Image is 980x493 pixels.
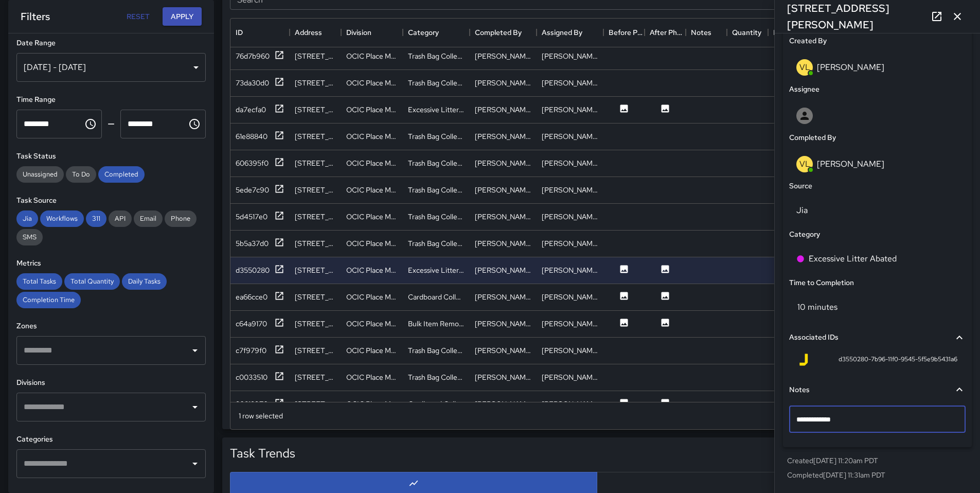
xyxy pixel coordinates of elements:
div: Notes [686,18,727,47]
div: Vann Lorm [542,372,598,382]
div: 61e88840 [236,131,268,142]
div: After Photo [645,18,686,47]
div: Vann Lorm [475,212,531,222]
div: 340 9th Street [295,372,336,382]
div: Trash Bag Collected [408,238,465,249]
div: Cardboard Collected [408,399,465,409]
div: OCIC Place Manager [346,399,398,409]
div: 800 Harrison Street [295,104,336,115]
div: Quantity [732,18,761,47]
h6: Metrics [16,258,206,269]
div: Completion Time [16,292,81,308]
p: Rows per page: [774,411,823,421]
div: OCIC Place Manager [346,319,398,329]
div: Trash Bag Collected [408,212,465,222]
span: API [109,214,132,223]
div: c0033510 [236,372,268,382]
button: 61e88840 [236,130,284,143]
div: Notes [691,18,711,47]
span: Workflows [40,214,84,223]
div: Sam Gonzalez [475,78,531,88]
div: Quantity [727,18,768,47]
div: OCIC Place Manager [346,185,398,195]
span: Daily Tasks [122,277,167,286]
button: Open [188,456,202,471]
div: [DATE] - [DATE] [16,53,206,82]
div: 800 Harrison Street [295,51,336,61]
div: After Photo [650,18,686,47]
span: Total Tasks [16,277,62,286]
div: Trash Bag Collected [408,51,465,61]
button: da7ecfa0 [236,103,284,116]
button: Reset [121,7,154,26]
span: SMS [16,233,43,241]
div: Sam Gonzalez [542,104,598,115]
div: Trash Bag Collected [408,158,465,168]
div: 1 row selected [239,411,283,421]
div: OCIC Place Manager [346,345,398,356]
button: 5b5a37d0 [236,237,284,250]
button: Open [188,400,202,414]
div: c7f979f0 [236,345,266,356]
div: Sam Gonzalez [542,345,598,356]
div: 76d7b960 [236,51,270,61]
button: 73da30d0 [236,77,284,90]
h6: Task Source [16,195,206,206]
h6: Task Status [16,151,206,162]
button: 20812970 [236,398,284,411]
div: 311 [86,210,106,227]
div: c64a9170 [236,319,267,329]
div: 807 Harrison Street [295,185,336,195]
span: Completion Time [16,295,81,304]
button: 5d4517e0 [236,210,284,223]
div: OCIC Place Manager [346,212,398,222]
h6: Categories [16,434,206,445]
span: Jia [16,214,38,223]
div: Vann Lorm [475,185,531,195]
div: Vann Lorm [475,158,531,168]
div: Total Quantity [64,273,120,290]
div: ea66cce0 [236,292,268,302]
div: 5b5a37d0 [236,238,269,249]
div: Completed By [475,18,522,47]
div: Vann Lorm [542,238,598,249]
div: OCIC Place Manager [346,104,398,115]
div: Vann Lorm [475,292,531,302]
div: Workflows [40,210,84,227]
div: Vann Lorm [475,319,531,329]
div: Before Photo [609,18,645,47]
div: Before Photo [603,18,645,47]
div: To Do [66,166,96,183]
div: Completed [98,166,145,183]
div: Trash Bag Collected [408,131,465,142]
div: Jia [16,210,38,227]
div: 5d4517e0 [236,212,268,222]
button: ea66cce0 [236,291,284,304]
h6: Zones [16,321,206,332]
div: 5ede7c90 [236,185,269,195]
div: 340 9th Street [295,319,336,329]
button: Choose time, selected time is 12:00 AM [80,114,101,134]
div: OCIC Place Manager [346,158,398,168]
div: Excessive Litter Abated [408,265,465,275]
div: d3550280 [236,265,270,275]
button: d3550280 [236,264,284,277]
div: Completed By [470,18,537,47]
div: Vann Lorm [475,131,531,142]
div: OCIC Place Manager [346,265,398,275]
div: Total Tasks [16,273,62,290]
div: Assigned By [542,18,582,47]
h6: Date Range [16,38,206,49]
h6: Time Range [16,94,206,105]
div: Assigned By [537,18,603,47]
div: Vann Lorm [475,265,531,275]
div: Sam Gonzalez [542,399,598,409]
div: Category [408,18,439,47]
div: Vann Lorm [475,238,531,249]
button: 76d7b960 [236,50,284,63]
div: Vann Lorm [542,265,598,275]
div: OCIC Place Manager [346,51,398,61]
button: c64a9170 [236,318,284,330]
button: 5ede7c90 [236,184,284,197]
div: Cardboard Collected [408,292,465,302]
